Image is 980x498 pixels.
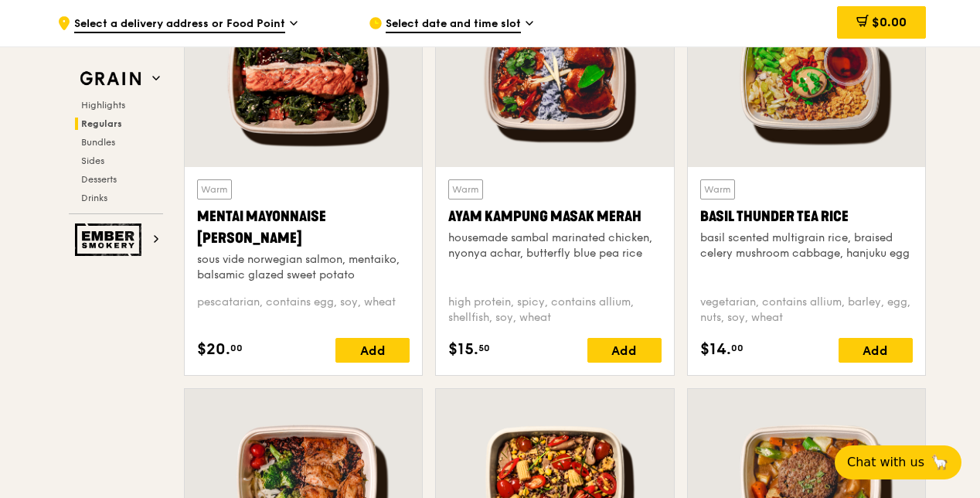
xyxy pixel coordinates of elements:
img: Grain web logo [75,65,146,93]
span: Select a delivery address or Food Point [74,16,285,33]
div: Add [335,338,410,363]
div: housemade sambal marinated chicken, nyonya achar, butterfly blue pea rice [448,230,661,261]
div: Ayam Kampung Masak Merah [448,206,661,227]
div: Warm [197,179,232,200]
div: vegetarian, contains allium, barley, egg, nuts, soy, wheat [700,295,913,326]
div: Mentai Mayonnaise [PERSON_NAME] [197,206,410,249]
span: 🦙 [931,453,949,472]
div: sous vide norwegian salmon, mentaiko, balsamic glazed sweet potato [197,252,410,283]
span: $20. [197,338,230,361]
span: 00 [230,342,243,354]
div: basil scented multigrain rice, braised celery mushroom cabbage, hanjuku egg [700,230,913,261]
span: Bundles [81,137,115,148]
span: Regulars [81,118,122,129]
span: 00 [731,342,744,354]
div: high protein, spicy, contains allium, shellfish, soy, wheat [448,295,661,326]
div: Warm [700,179,735,200]
button: Chat with us🦙 [835,445,961,479]
span: Sides [81,155,104,166]
div: pescatarian, contains egg, soy, wheat [197,295,410,326]
img: Ember Smokery web logo [75,223,146,256]
span: $14. [700,338,731,361]
span: 50 [478,342,490,354]
span: $15. [448,338,478,361]
span: $0.00 [872,15,907,29]
div: Add [587,338,662,363]
span: Chat with us [847,453,924,472]
span: Highlights [81,100,125,111]
div: Add [839,338,913,363]
div: Warm [448,179,483,200]
span: Drinks [81,193,107,203]
div: Basil Thunder Tea Rice [700,206,913,227]
span: Select date and time slot [386,16,521,33]
span: Desserts [81,174,117,185]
